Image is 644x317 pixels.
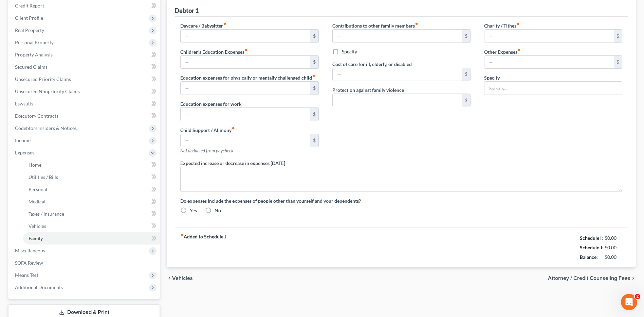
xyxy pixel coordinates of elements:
input: -- [333,94,462,107]
a: Personal [23,183,160,196]
label: Child Support / Alimony [180,127,235,134]
div: Debtor 1 [175,6,199,15]
input: -- [181,134,310,147]
a: Property Analysis [10,49,160,61]
a: Unsecured Nonpriority Claims [10,85,160,98]
div: $ [614,30,622,43]
span: Personal Property [15,39,54,45]
span: Personal [29,186,47,192]
a: Family [23,232,160,245]
label: Daycare / Babysitter [180,22,226,29]
span: SOFA Review [15,260,43,266]
a: Unsecured Priority Claims [10,73,160,85]
div: $ [310,82,318,95]
span: Utilities / Bills [29,174,58,180]
i: fiber_manual_record [415,22,418,26]
strong: Schedule I: [580,235,603,241]
span: Codebtors Insiders & Notices [15,125,77,131]
label: Specify [342,48,357,55]
i: fiber_manual_record [244,48,248,52]
label: Children's Education Expenses [180,48,248,55]
label: Education expenses for physically or mentally challenged child [180,74,315,81]
i: fiber_manual_record [232,127,235,130]
div: $ [310,56,318,69]
span: Miscellaneous [15,248,45,253]
label: Education expenses for work [180,100,242,107]
strong: Balance: [580,254,598,260]
button: chevron_left Vehicles [167,276,193,281]
span: Means Test [15,272,38,278]
span: Home [29,162,41,168]
span: Unsecured Nonpriority Claims [15,88,80,94]
input: -- [333,30,462,43]
div: $ [310,134,318,147]
label: Yes [190,207,197,214]
div: $0.00 [605,244,623,251]
a: Lawsuits [10,98,160,110]
label: Contributions to other family members [332,22,418,29]
input: Specify... [484,82,622,95]
span: Secured Claims [15,64,48,70]
label: Other Expenses [484,48,521,55]
i: fiber_manual_record [516,22,520,26]
span: Vehicles [29,223,46,229]
input: -- [484,30,614,43]
span: Income [15,137,31,143]
span: Taxes / Insurance [29,211,64,217]
label: Do expenses include the expenses of people other than yourself and your dependents? [180,197,622,204]
span: 2 [635,294,640,299]
i: fiber_manual_record [223,22,226,26]
iframe: Intercom live chat [621,294,637,310]
i: fiber_manual_record [312,74,315,78]
a: Medical [23,196,160,208]
span: Executory Contracts [15,113,58,119]
label: Specify [484,74,500,81]
a: Taxes / Insurance [23,208,160,220]
i: chevron_left [167,276,172,281]
span: Lawsuits [15,101,33,106]
i: fiber_manual_record [180,233,184,237]
div: $ [310,108,318,121]
span: Property Analysis [15,52,53,57]
a: SOFA Review [10,257,160,269]
div: $ [462,94,470,107]
span: Family [29,235,43,241]
span: Real Property [15,27,44,33]
input: -- [181,82,310,95]
div: $ [462,68,470,81]
label: No [215,207,221,214]
input: -- [181,56,310,69]
span: Expenses [15,150,34,155]
div: $ [614,56,622,69]
div: $ [310,30,318,43]
span: Unsecured Priority Claims [15,76,71,82]
label: Protection against family violence [332,86,404,94]
label: Expected increase or decrease in expenses [DATE] [180,160,285,167]
a: Secured Claims [10,61,160,73]
i: fiber_manual_record [517,48,521,52]
label: Cost of care for ill, elderly, or disabled [332,61,412,68]
div: $0.00 [605,254,623,261]
input: -- [181,108,310,121]
i: chevron_right [630,276,636,281]
button: Attorney / Credit Counseling Fees chevron_right [548,276,636,281]
span: Medical [29,199,45,204]
span: Attorney / Credit Counseling Fees [548,276,630,281]
label: Charity / Tithes [484,22,520,29]
span: Additional Documents [15,284,63,290]
div: $ [462,30,470,43]
input: -- [333,68,462,81]
span: Vehicles [172,276,193,281]
a: Vehicles [23,220,160,232]
strong: Added to Schedule J [180,233,226,262]
span: Client Profile [15,15,43,21]
a: Home [23,159,160,171]
div: $0.00 [605,235,623,241]
span: Credit Report [15,3,44,9]
strong: Schedule J: [580,245,604,250]
a: Utilities / Bills [23,171,160,183]
span: Not deducted from paycheck [180,148,233,153]
input: -- [181,30,310,43]
a: Executory Contracts [10,110,160,122]
input: -- [484,56,614,69]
